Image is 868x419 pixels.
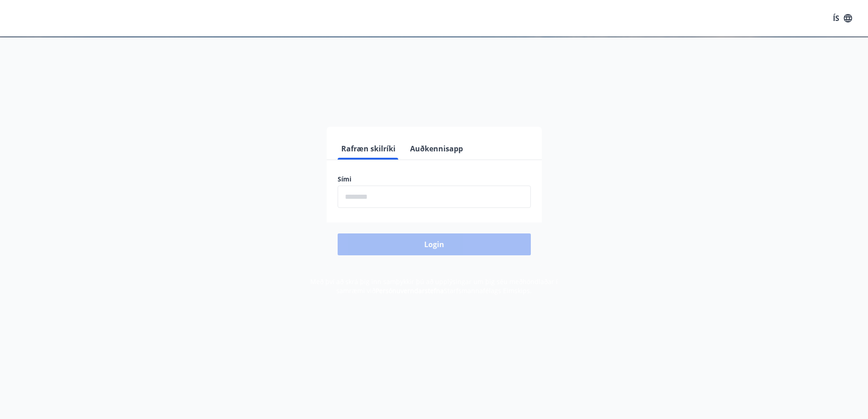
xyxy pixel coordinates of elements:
[117,55,751,89] h1: Félagavefur, Starfsmannafélags Eimskips
[338,175,531,184] label: Sími
[310,277,558,295] span: Með því að skrá þig inn samþykkir þú að upplýsingar um þig séu meðhöndlaðar í samræmi við Starfsm...
[375,286,444,295] a: Persónuverndarstefna
[406,138,467,160] button: Auðkennisapp
[291,97,577,108] span: Vinsamlegast skráðu þig inn með rafrænum skilríkjum eða Auðkennisappi.
[338,138,399,160] button: Rafræn skilríki
[828,10,857,26] button: ÍS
